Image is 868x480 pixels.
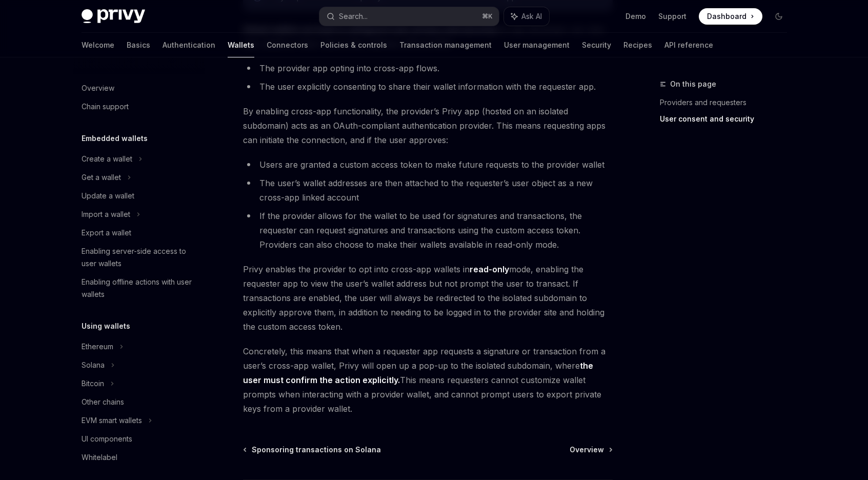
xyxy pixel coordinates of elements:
[521,11,542,22] span: Ask AI
[252,445,381,455] span: Sponsoring transactions on Solana
[82,359,105,371] div: Solana
[73,224,205,242] a: Export a wallet
[243,61,613,75] li: The provider app opting into cross-app flows.
[707,11,746,22] span: Dashboard
[82,153,132,165] div: Create a wallet
[82,227,131,239] div: Export a wallet
[82,396,124,408] div: Other chains
[570,445,612,455] a: Overview
[470,264,509,274] strong: read-only
[82,190,134,202] div: Update a wallet
[73,430,205,448] a: UI components
[660,111,795,127] a: User consent and security
[504,7,549,26] button: Ask AI
[658,11,687,22] a: Support
[82,132,148,145] h5: Embedded wallets
[320,33,387,57] a: Policies & controls
[243,79,613,94] li: The user explicitly consenting to share their wallet information with the requester app.
[243,209,613,252] li: If the provider allows for the wallet to be used for signatures and transactions, the requester c...
[82,276,198,301] div: Enabling offline actions with user wallets
[82,171,121,184] div: Get a wallet
[243,344,613,416] span: Concretely, this means that when a requester app requests a signature or transaction from a user’...
[73,79,205,97] a: Overview
[73,187,205,205] a: Update a wallet
[267,33,308,57] a: Connectors
[82,208,130,221] div: Import a wallet
[625,11,646,22] a: Demo
[664,33,713,57] a: API reference
[82,33,114,57] a: Welcome
[82,433,132,445] div: UI components
[504,33,570,57] a: User management
[570,445,604,455] span: Overview
[339,10,368,23] div: Search...
[582,33,611,57] a: Security
[73,448,205,467] a: Whitelabel
[771,8,787,25] button: Toggle dark mode
[482,12,493,21] span: ⌘ K
[73,393,205,411] a: Other chains
[623,33,652,57] a: Recipes
[82,451,117,464] div: Whitelabel
[82,9,145,24] img: dark logo
[82,245,198,270] div: Enabling server-side access to user wallets
[82,101,129,113] div: Chain support
[73,242,205,273] a: Enabling server-side access to user wallets
[243,157,613,172] li: Users are granted a custom access token to make future requests to the provider wallet
[399,33,492,57] a: Transaction management
[660,94,795,111] a: Providers and requesters
[228,33,254,57] a: Wallets
[243,176,613,205] li: The user’s wallet addresses are then attached to the requester’s user object as a new cross-app l...
[82,320,130,332] h5: Using wallets
[243,262,613,334] span: Privy enables the provider to opt into cross-app wallets in mode, enabling the requester app to v...
[319,7,499,26] button: Search...⌘K
[73,97,205,116] a: Chain support
[670,78,716,90] span: On this page
[163,33,215,57] a: Authentication
[82,82,114,94] div: Overview
[73,273,205,304] a: Enabling offline actions with user wallets
[699,8,762,25] a: Dashboard
[244,445,381,455] a: Sponsoring transactions on Solana
[243,104,613,147] span: By enabling cross-app functionality, the provider’s Privy app (hosted on an isolated subdomain) a...
[82,341,113,353] div: Ethereum
[243,361,593,385] strong: the user must confirm the action explicitly.
[82,414,142,427] div: EVM smart wallets
[82,377,104,390] div: Bitcoin
[127,33,150,57] a: Basics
